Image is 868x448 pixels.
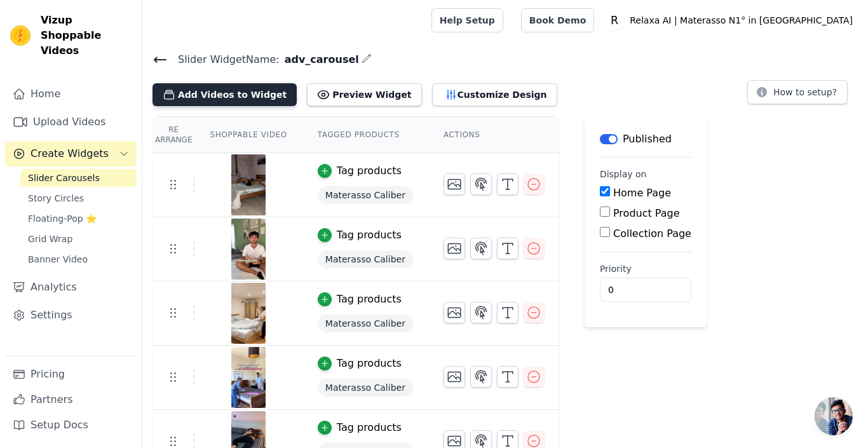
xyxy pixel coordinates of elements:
img: vizup-images-2955.png [231,219,266,280]
button: Add Videos to Widget [153,83,297,106]
a: Home [5,81,137,107]
a: Floating-Pop ⭐ [20,210,137,227]
button: Tag products [318,163,402,179]
button: Preview Widget [307,83,421,106]
button: Tag products [318,227,402,243]
div: Tag products [337,163,402,179]
a: Story Circles [20,189,137,207]
button: R Relaxa AI | Materasso N1° in [GEOGRAPHIC_DATA] [604,9,858,32]
button: Tag products [318,420,402,435]
th: Shoppable Video [194,117,302,153]
th: Tagged Products [302,117,428,153]
span: Vizup Shoppable Videos [41,13,132,58]
span: adv_carousel [280,52,359,67]
img: vizup-images-0b74.png [231,283,266,344]
text: R [611,14,618,27]
span: Floating-Pop ⭐ [28,212,97,225]
a: Partners [5,387,137,412]
img: vizup-images-0ab7.png [231,347,266,408]
button: Change Thumbnail [444,302,465,323]
p: Published [623,132,672,147]
span: Materasso Caliber [318,186,413,204]
a: Slider Carousels [20,169,137,187]
a: Help Setup [431,8,503,32]
legend: Display on [600,168,647,180]
label: Product Page [613,207,680,219]
a: Grid Wrap [20,230,137,248]
button: Create Widgets [5,141,137,166]
span: Grid Wrap [28,233,72,245]
a: Banner Video [20,250,137,268]
a: Analytics [5,275,137,300]
div: Tag products [337,356,402,371]
button: Tag products [318,292,402,307]
th: Actions [428,117,559,153]
span: Slider Carousels [28,172,100,184]
label: Collection Page [613,227,691,240]
button: Customize Design [432,83,557,106]
span: Materasso Caliber [318,250,413,268]
span: Story Circles [28,192,84,205]
img: tn-0cdeac8061514760939ba36fea21bab8.png [231,154,266,215]
a: Setup Docs [5,412,137,438]
span: Banner Video [28,253,88,266]
span: Materasso Caliber [318,379,413,397]
button: Change Thumbnail [444,173,465,195]
span: Create Widgets [31,146,109,161]
button: Change Thumbnail [444,238,465,259]
th: Re Arrange [153,117,194,153]
a: Settings [5,302,137,328]
div: Tag products [337,420,402,435]
div: Tag products [337,227,402,243]
label: Home Page [613,187,671,199]
div: Edit Name [362,51,372,68]
p: Relaxa AI | Materasso N1° in [GEOGRAPHIC_DATA] [625,9,858,32]
a: Upload Videos [5,109,137,135]
button: Tag products [318,356,402,371]
span: Slider Widget Name: [168,52,280,67]
a: Pricing [5,362,137,387]
div: Aprire la chat [815,397,853,435]
label: Priority [600,262,691,275]
button: Change Thumbnail [444,366,465,388]
div: Tag products [337,292,402,307]
button: How to setup? [747,80,848,104]
span: Materasso Caliber [318,315,413,332]
a: How to setup? [747,89,848,101]
a: Book Demo [521,8,594,32]
img: Vizup [10,25,31,46]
